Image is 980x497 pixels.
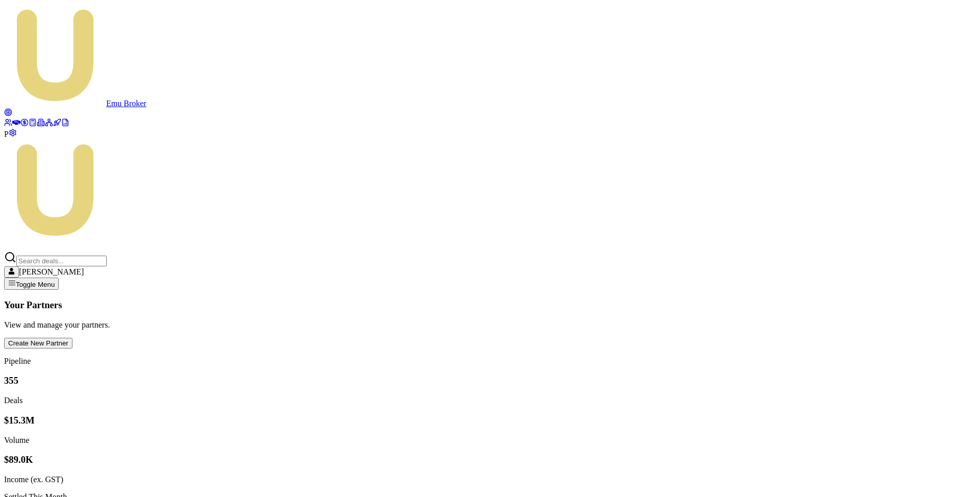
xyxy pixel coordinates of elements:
[4,475,976,484] div: Income (ex. GST)
[4,139,106,241] img: Emu Money
[4,415,976,426] h3: $15.3M
[4,320,976,330] p: View and manage your partners.
[4,99,146,108] a: Emu Broker
[4,375,976,386] h3: 355
[106,99,146,108] span: Emu Broker
[4,338,72,349] button: Create New Partner
[19,267,84,276] span: [PERSON_NAME]
[4,338,72,347] a: Create New Partner
[4,454,976,465] h3: $89.0K
[4,436,976,445] div: Volume
[4,4,106,106] img: emu-icon-u.png
[4,278,59,290] button: Toggle Menu
[16,256,107,266] input: Search deals
[4,357,976,366] p: Pipeline
[16,281,55,288] span: Toggle Menu
[4,300,976,311] h3: Your Partners
[4,396,976,405] div: Deals
[4,130,9,138] span: P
